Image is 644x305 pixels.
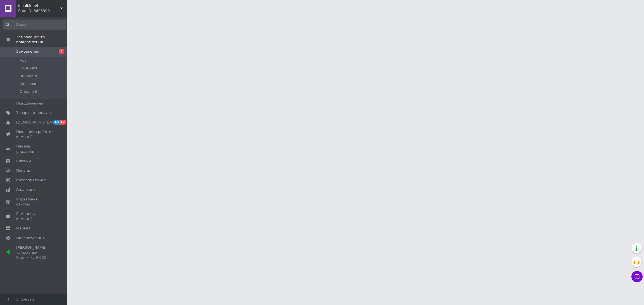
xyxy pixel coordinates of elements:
span: Гаманець компанії [16,211,52,221]
button: Чат з покупцем [631,271,643,282]
span: 42 [60,120,66,125]
span: Замовлення [16,49,39,54]
span: Аналітика [16,187,35,192]
div: Ваш ID: 3805398 [18,8,67,13]
span: Панель управління [16,144,52,154]
span: Каталог ProSale [16,178,46,183]
span: Оплачені [20,89,37,94]
span: Прийняті [20,66,37,71]
span: Виконані [20,74,37,79]
span: Показники роботи компанії [16,129,52,139]
span: Нові [20,58,28,63]
span: Покупці [16,168,31,173]
span: Управління сайтом [16,197,52,207]
span: [PERSON_NAME] та рахунки [16,245,52,260]
span: IdealMebel [18,3,60,8]
div: Prom мікс 6 000 [16,255,52,260]
span: [DEMOGRAPHIC_DATA] [16,120,58,125]
span: Товари та послуги [16,110,52,115]
span: Скасовані [20,81,39,86]
span: Маркет [16,226,30,231]
span: Налаштування [16,236,45,241]
span: Відгуки [16,159,31,164]
span: 3 [59,49,64,54]
span: Повідомлення [16,101,43,106]
input: Пошук [3,20,66,30]
span: Замовлення та повідомлення [16,35,67,45]
span: 49 [53,120,60,125]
